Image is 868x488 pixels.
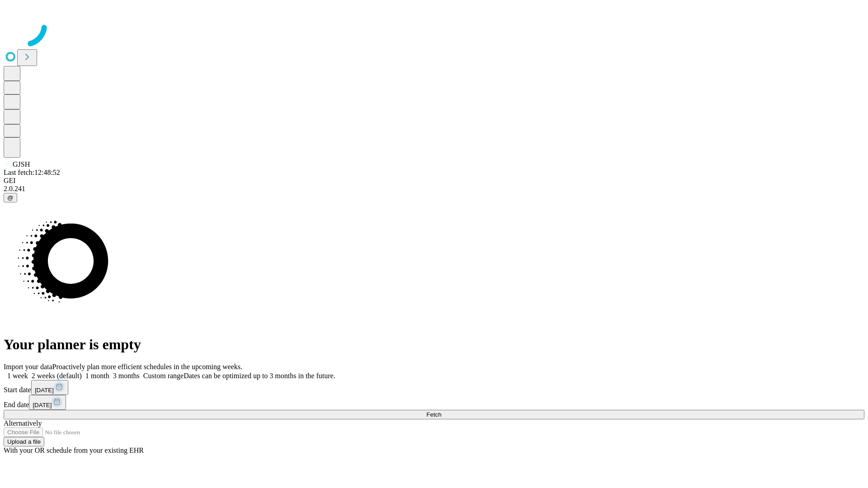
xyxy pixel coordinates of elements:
[4,395,864,410] div: End date
[4,169,60,176] span: Last fetch: 12:48:52
[4,380,864,395] div: Start date
[4,185,864,193] div: 2.0.241
[4,419,42,427] span: Alternatively
[4,437,44,446] button: Upload a file
[35,387,54,394] span: [DATE]
[4,177,864,185] div: GEI
[13,160,30,168] span: GJSH
[7,194,14,201] span: @
[32,372,82,380] span: 2 weeks (default)
[7,372,28,380] span: 1 week
[4,336,864,353] h1: Your planner is empty
[4,446,144,454] span: With your OR schedule from your existing EHR
[85,372,109,380] span: 1 month
[143,372,184,380] span: Custom range
[4,193,17,202] button: @
[29,395,66,410] button: [DATE]
[184,372,335,380] span: Dates can be optimized up to 3 months in the future.
[31,380,68,395] button: [DATE]
[52,363,242,371] span: Proactively plan more efficient schedules in the upcoming weeks.
[4,410,864,419] button: Fetch
[4,363,52,371] span: Import your data
[33,402,52,408] span: [DATE]
[426,411,441,418] span: Fetch
[113,372,140,380] span: 3 months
